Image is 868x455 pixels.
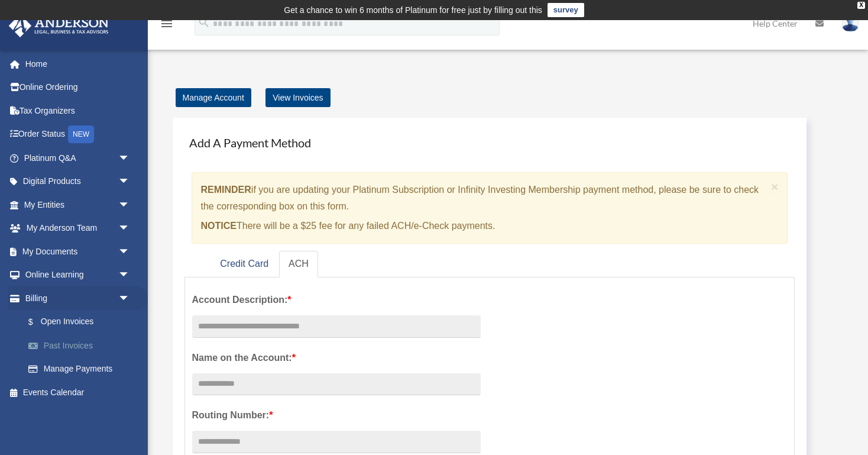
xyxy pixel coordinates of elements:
[8,52,148,76] a: Home
[17,357,142,381] a: Manage Payments
[192,172,788,244] div: if you are updating your Platinum Subscription or Infinity Investing Membership payment method, p...
[771,180,779,193] button: Close
[5,14,112,37] img: Anderson Advisors Platinum Portal
[176,88,251,107] a: Manage Account
[118,217,142,241] span: arrow_drop_down
[8,380,148,404] a: Events Calendar
[857,2,865,9] div: close
[8,146,148,170] a: Platinum Q&Aarrow_drop_down
[192,407,481,424] label: Routing Number:
[8,99,148,122] a: Tax Organizers
[201,221,237,231] strong: NOTICE
[771,180,779,193] span: ×
[279,251,318,277] a: ACH
[192,350,481,366] label: Name on the Account:
[17,310,148,334] a: $Open Invoices
[8,217,148,240] a: My Anderson Teamarrow_drop_down
[201,185,251,195] strong: REMINDER
[118,193,142,217] span: arrow_drop_down
[8,170,148,193] a: Digital Productsarrow_drop_down
[118,146,142,170] span: arrow_drop_down
[197,16,210,29] i: search
[548,3,584,17] a: survey
[841,15,859,32] img: User Pic
[118,263,142,288] span: arrow_drop_down
[201,218,767,234] p: There will be a $25 fee for any failed ACH/e-Check payments.
[8,263,148,287] a: Online Learningarrow_drop_down
[192,292,481,308] label: Account Description:
[118,286,142,311] span: arrow_drop_down
[8,76,148,99] a: Online Ordering
[118,170,142,194] span: arrow_drop_down
[210,251,278,277] a: Credit Card
[17,334,148,357] a: Past Invoices
[160,21,174,31] a: menu
[8,286,148,310] a: Billingarrow_drop_down
[35,315,41,330] span: $
[8,122,148,147] a: Order StatusNEW
[284,3,542,17] div: Get a chance to win 6 months of Platinum for free just by filling out this
[68,125,94,143] div: NEW
[265,88,330,107] a: View Invoices
[8,193,148,217] a: My Entitiesarrow_drop_down
[8,240,148,263] a: My Documentsarrow_drop_down
[160,17,174,31] i: menu
[184,130,795,156] h4: Add A Payment Method
[118,240,142,264] span: arrow_drop_down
